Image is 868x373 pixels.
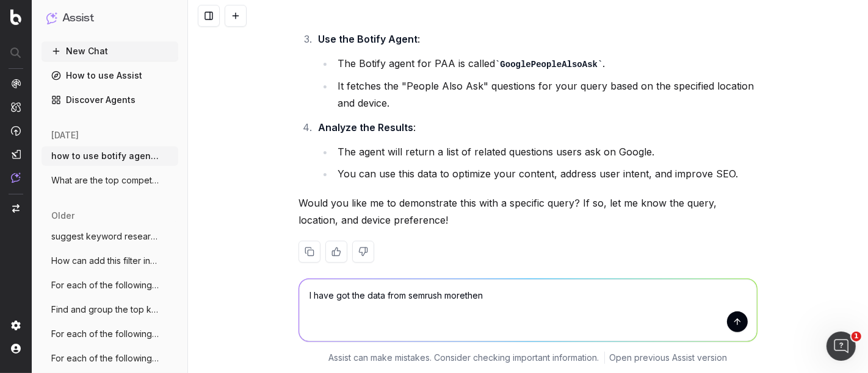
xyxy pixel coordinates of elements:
[51,255,159,267] span: How can add this filter in the http code
[314,30,758,112] li: :
[51,352,159,364] span: For each of the following URLs, suggest
[51,304,159,316] span: Find and group the top keywords for "Her
[51,279,159,291] span: For each of the following URLs, suggest
[51,150,159,162] span: how to use botify agent for "PAA"?
[51,129,79,141] span: [DATE]
[51,174,159,187] span: What are the top competitors ranking for
[11,126,21,136] img: Activation
[12,204,20,213] img: Switch project
[51,328,159,340] span: For each of the following URLs, suggest
[42,275,178,295] button: For each of the following URLs, suggest
[495,60,602,69] code: GooglePeopleAlsoAsk
[314,119,758,182] li: :
[334,143,758,160] li: The agent will return a list of related questions users ask on Google.
[11,79,21,88] img: Analytics
[334,77,758,112] li: It fetches the "People Also Ask" questions for your query based on the specified location and dev...
[11,102,21,112] img: Intelligence
[42,251,178,271] button: How can add this filter in the http code
[11,321,21,330] img: Setting
[42,66,178,85] a: How to use Assist
[11,344,21,353] img: My account
[329,351,599,363] p: Assist can make mistakes. Consider checking important information.
[318,33,418,45] strong: Use the Botify Agent
[11,149,21,159] img: Studio
[318,121,413,133] strong: Analyze the Results
[42,300,178,319] button: Find and group the top keywords for "Her
[62,10,94,27] h1: Assist
[46,10,173,27] button: Assist
[42,227,178,246] button: suggest keyword research ai prompts
[42,41,178,61] button: New Chat
[42,349,178,368] button: For each of the following URLs, suggest
[852,332,861,341] span: 1
[46,12,57,24] img: Assist
[51,230,159,243] span: suggest keyword research ai prompts
[298,194,758,229] p: Would you like me to demonstrate this with a specific query? If so, let me know the query, locati...
[42,90,178,110] a: Discover Agents
[42,324,178,344] button: For each of the following URLs, suggest
[610,351,728,363] a: Open previous Assist version
[334,55,758,73] li: The Botify agent for PAA is called .
[299,279,757,341] textarea: I have got the data from semrush morethen
[334,165,758,182] li: You can use this data to optimize your content, address user intent, and improve SEO.
[10,9,21,25] img: Botify logo
[42,146,178,166] button: how to use botify agent for "PAA"?
[11,172,21,183] img: Assist
[42,171,178,190] button: What are the top competitors ranking for
[51,210,74,222] span: older
[826,332,856,361] iframe: Intercom live chat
